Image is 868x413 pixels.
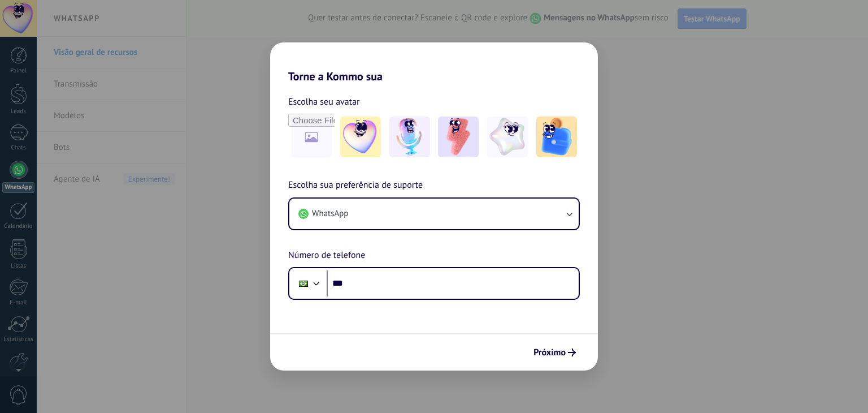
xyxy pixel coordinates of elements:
div: Brazil: + 55 [293,272,314,295]
span: Escolha sua preferência de suporte [288,178,423,193]
span: Próximo [533,349,566,356]
button: Próximo [528,343,581,362]
button: WhatsApp [289,199,579,229]
img: -3.jpeg [438,117,479,157]
span: Número de telefone [288,248,365,263]
img: -5.jpeg [536,117,577,157]
img: -4.jpeg [487,117,528,157]
img: -2.jpeg [389,117,430,157]
img: -1.jpeg [340,117,381,157]
h2: Torne a Kommo sua [270,42,598,83]
span: Escolha seu avatar [288,94,360,109]
span: WhatsApp [312,208,348,220]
